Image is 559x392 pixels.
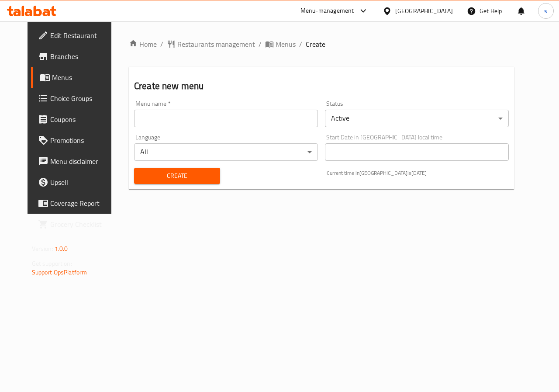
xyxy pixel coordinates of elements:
li: / [299,39,302,49]
a: Home [129,39,157,49]
span: Coverage Report [50,198,114,208]
span: Menus [276,39,296,49]
a: Menu disclaimer [31,151,121,172]
span: Restaurants management [177,39,255,49]
span: Get support on: [32,258,72,269]
a: Promotions [31,130,121,151]
a: Grocery Checklist [31,214,121,235]
span: Create [306,39,325,49]
a: Menus [265,39,296,49]
span: Version: [32,243,53,254]
span: Coupons [50,114,114,125]
div: Menu-management [300,6,354,16]
li: / [259,39,262,49]
span: Choice Groups [50,93,114,104]
input: Please enter Menu name [134,110,318,127]
h2: Create new menu [134,80,509,93]
a: Coverage Report [31,193,121,214]
div: [GEOGRAPHIC_DATA] [395,6,453,16]
span: s [544,6,547,16]
a: Choice Groups [31,88,121,109]
li: / [160,39,163,49]
div: Active [325,110,509,127]
span: Upsell [50,177,114,187]
span: Grocery Checklist [50,219,114,229]
nav: breadcrumb [129,39,514,49]
span: Promotions [50,135,114,146]
span: 1.0.0 [55,243,68,254]
a: Support.OpsPlatform [32,267,87,278]
span: Menus [52,72,114,83]
a: Branches [31,46,121,67]
a: Coupons [31,109,121,130]
div: All [134,143,318,161]
button: Create [134,168,220,184]
p: Current time in [GEOGRAPHIC_DATA] is [DATE] [327,169,509,177]
a: Menus [31,67,121,88]
a: Upsell [31,172,121,193]
span: Branches [50,51,114,62]
span: Menu disclaimer [50,156,114,167]
a: Edit Restaurant [31,25,121,46]
span: Edit Restaurant [50,30,114,41]
a: Restaurants management [167,39,255,49]
span: Create [141,170,213,181]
